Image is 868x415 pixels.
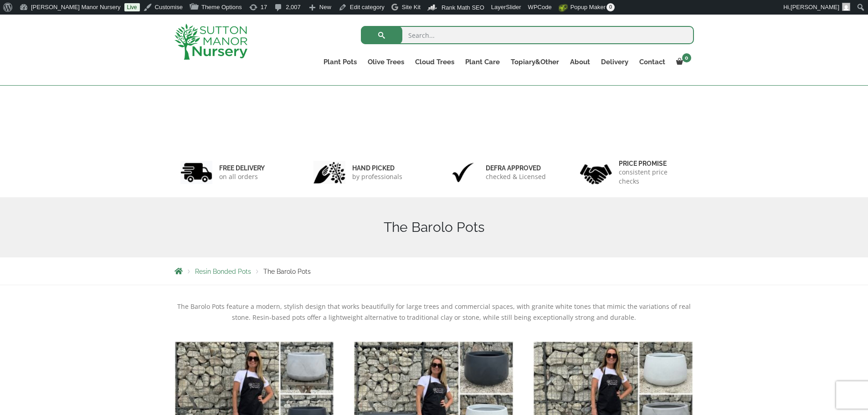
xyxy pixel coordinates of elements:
a: Topiary&Other [505,56,565,68]
img: 4.jpg [580,159,612,186]
a: About [565,56,596,68]
h1: The Barolo Pots [175,219,694,236]
a: Plant Care [460,56,505,68]
h6: Defra approved [486,164,546,172]
p: consistent price checks [619,168,688,186]
span: [PERSON_NAME] [791,4,839,10]
h6: Price promise [619,159,688,168]
p: on all orders [219,172,265,181]
img: logo [175,24,247,60]
p: checked & Licensed [486,172,546,181]
img: 1.jpg [180,161,212,184]
span: 0 [682,53,691,62]
a: Contact [634,56,671,68]
a: Live [124,3,140,11]
img: 3.jpg [447,161,479,184]
nav: Breadcrumbs [175,267,694,275]
a: Resin Bonded Pots [195,268,251,275]
a: Delivery [596,56,634,68]
h6: FREE DELIVERY [219,164,265,172]
img: 2.jpg [313,161,345,184]
span: 0 [606,3,615,11]
p: The Barolo Pots feature a modern, stylish design that works beautifully for large trees and comme... [175,301,694,323]
a: Cloud Trees [410,56,460,68]
span: Rank Math SEO [442,4,484,11]
a: 0 [671,56,694,68]
span: Site Kit [402,4,421,10]
span: The Barolo Pots [263,268,311,275]
a: Plant Pots [318,56,362,68]
input: Search... [361,26,694,44]
h6: hand picked [352,164,402,172]
a: Olive Trees [362,56,410,68]
p: by professionals [352,172,402,181]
